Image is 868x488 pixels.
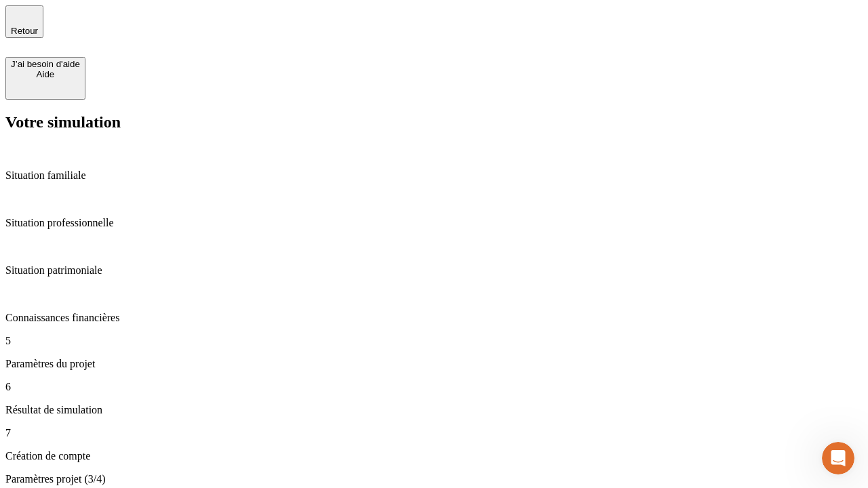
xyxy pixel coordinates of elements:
p: 6 [5,381,863,393]
iframe: Intercom live chat [822,442,854,474]
p: Situation familiale [5,169,863,182]
p: 7 [5,427,863,439]
p: Connaissances financières [5,312,863,324]
div: J’ai besoin d'aide [11,59,80,69]
button: Retour [5,5,43,38]
div: Aide [11,69,80,79]
p: Paramètres du projet [5,358,863,370]
p: Création de compte [5,450,863,462]
h2: Votre simulation [5,113,863,131]
button: J’ai besoin d'aideAide [5,57,85,100]
p: Résultat de simulation [5,404,863,416]
p: Situation professionnelle [5,217,863,229]
span: Retour [11,26,38,36]
p: 5 [5,335,863,347]
p: Paramètres projet (3/4) [5,473,863,485]
p: Situation patrimoniale [5,264,863,277]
